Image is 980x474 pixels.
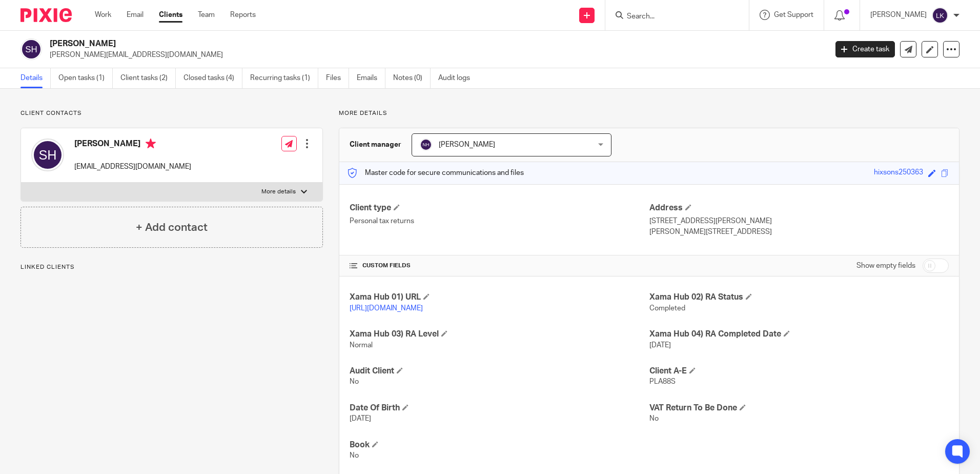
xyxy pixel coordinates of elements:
[350,378,359,385] span: No
[31,139,64,171] img: svg%3E
[439,141,495,148] span: [PERSON_NAME]
[350,262,649,270] h4: CUSTOM FIELDS
[347,168,524,178] p: Master code for secure communications and files
[198,10,215,20] a: Team
[350,305,423,312] a: [URL][DOMAIN_NAME]
[649,292,949,303] h4: Xama Hub 02) RA Status
[21,263,323,271] p: Linked clients
[649,342,671,349] span: [DATE]
[350,440,649,450] h4: Book
[74,162,191,172] p: [EMAIL_ADDRESS][DOMAIN_NAME]
[74,139,191,151] h4: [PERSON_NAME]
[393,68,431,88] a: Notes (0)
[870,10,927,20] p: [PERSON_NAME]
[50,50,820,60] p: [PERSON_NAME][EMAIL_ADDRESS][DOMAIN_NAME]
[649,329,949,340] h4: Xama Hub 04) RA Completed Date
[58,68,113,88] a: Open tasks (1)
[339,109,959,117] p: More details
[261,188,296,196] p: More details
[932,7,948,24] img: svg%3E
[120,68,176,88] a: Client tasks (2)
[649,203,949,213] h4: Address
[350,452,359,459] span: No
[230,10,256,20] a: Reports
[350,403,649,413] h4: Date Of Birth
[438,68,478,88] a: Audit logs
[21,38,42,60] img: svg%3E
[350,415,371,422] span: [DATE]
[874,167,923,179] div: hixsons250363
[350,329,649,340] h4: Xama Hub 03) RA Level
[420,139,432,151] img: svg%3E
[649,305,685,312] span: Completed
[649,378,676,385] span: PLA88S
[649,415,659,422] span: No
[626,12,718,22] input: Search
[95,10,111,20] a: Work
[649,403,949,413] h4: VAT Return To Be Done
[350,342,373,349] span: Normal
[350,203,649,213] h4: Client type
[350,292,649,303] h4: Xama Hub 01) URL
[21,109,323,117] p: Client contacts
[127,10,144,20] a: Email
[856,261,915,271] label: Show empty fields
[50,38,666,49] h2: [PERSON_NAME]
[350,140,401,150] h3: Client manager
[136,220,208,235] h4: + Add contact
[326,68,349,88] a: Files
[357,68,385,88] a: Emails
[649,216,949,226] p: [STREET_ADDRESS][PERSON_NAME]
[350,216,649,226] p: Personal tax returns
[649,227,949,237] p: [PERSON_NAME][STREET_ADDRESS]
[21,8,72,22] img: Pixie
[159,10,182,20] a: Clients
[146,139,156,149] i: Primary
[774,11,813,18] span: Get Support
[183,68,242,88] a: Closed tasks (4)
[350,366,649,377] h4: Audit Client
[250,68,318,88] a: Recurring tasks (1)
[649,366,949,377] h4: Client A-E
[21,68,51,88] a: Details
[835,41,895,57] a: Create task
